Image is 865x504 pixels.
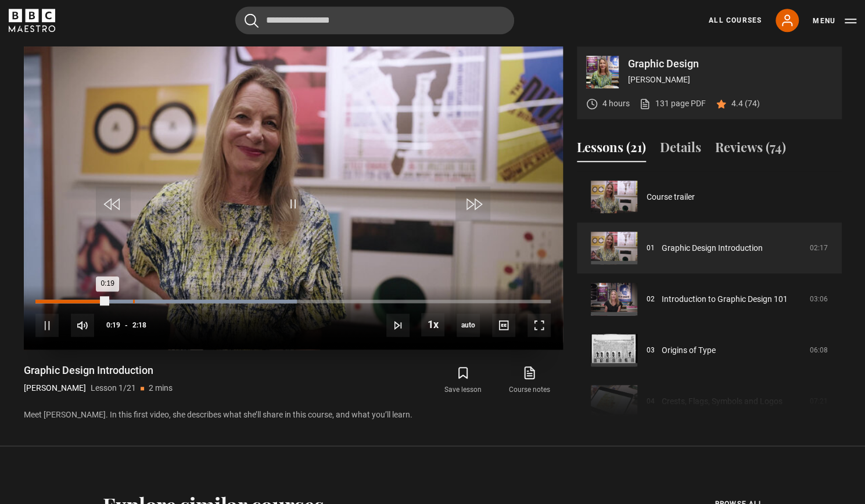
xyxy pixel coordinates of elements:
input: Search [235,6,514,34]
p: Graphic Design [628,59,832,69]
button: Fullscreen [527,314,551,337]
a: Origins of Type [662,344,716,357]
h1: Graphic Design Introduction [24,363,173,377]
a: Graphic Design Introduction [662,242,763,254]
p: 2 mins [149,382,173,394]
button: Save lesson [430,363,496,397]
span: auto [457,314,480,337]
p: [PERSON_NAME] [24,382,86,394]
button: Toggle navigation [813,15,856,27]
button: Mute [71,314,94,337]
p: Meet [PERSON_NAME]. In this first video, she describes what she’ll share in this course, and what... [24,409,563,421]
button: Reviews (74) [715,138,786,162]
video-js: Video Player [24,46,563,350]
a: 131 page PDF [639,98,706,110]
p: [PERSON_NAME] [628,74,832,86]
div: Current quality: 720p [457,314,480,337]
span: - [125,321,128,329]
button: Submit the search query [245,13,259,28]
a: Course trailer [647,191,695,203]
p: 4.4 (74) [731,98,760,110]
button: Lessons (21) [577,138,646,162]
p: Lesson 1/21 [91,382,136,394]
button: Next Lesson [386,314,410,337]
a: Introduction to Graphic Design 101 [662,293,788,305]
button: Details [660,138,701,162]
button: Playback Rate [421,313,444,336]
a: All Courses [709,15,762,26]
button: Captions [492,314,515,337]
p: 4 hours [602,98,630,110]
div: Progress Bar [35,300,550,303]
a: Course notes [496,363,562,397]
svg: BBC Maestro [9,9,55,32]
button: Pause [35,314,59,337]
span: 2:18 [132,315,146,336]
span: 0:19 [106,315,120,336]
